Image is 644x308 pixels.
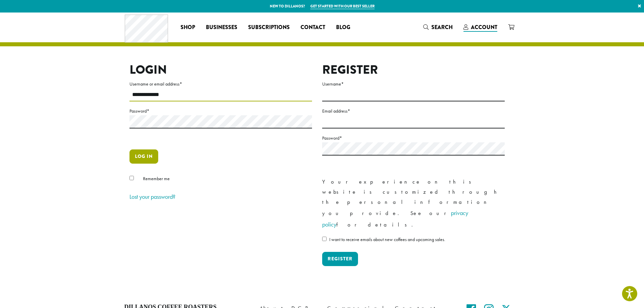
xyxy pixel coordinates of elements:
h2: Login [129,63,312,77]
span: Blog [336,23,350,32]
label: Username or email address [129,80,312,88]
a: Search [418,22,458,33]
label: Username [322,80,505,88]
span: Account [471,23,497,31]
span: Businesses [206,23,237,32]
a: Get started with our best seller [310,3,375,9]
button: Register [322,252,358,266]
a: Shop [175,22,200,33]
span: Subscriptions [248,23,290,32]
a: Lost your password? [129,193,175,200]
p: Your experience on this website is customized through the personal information you provide. See o... [322,177,505,230]
label: Password [322,134,505,142]
a: privacy policy [322,209,468,228]
span: Remember me [143,175,170,182]
label: Email address [322,107,505,115]
span: Shop [181,23,195,32]
h2: Register [322,63,505,77]
button: Log in [129,149,158,164]
span: I want to receive emails about new coffees and upcoming sales. [329,236,445,242]
span: Contact [301,23,325,32]
span: Search [431,23,453,31]
label: Password [129,107,312,115]
input: I want to receive emails about new coffees and upcoming sales. [322,237,327,241]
